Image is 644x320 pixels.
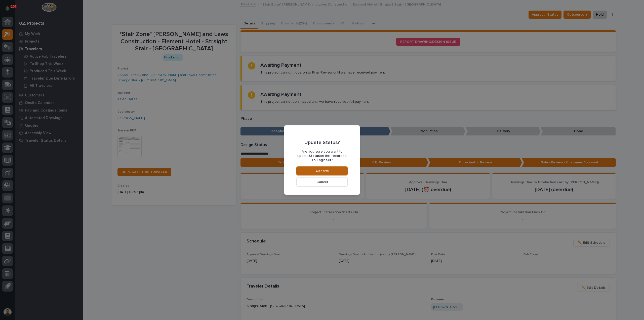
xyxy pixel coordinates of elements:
span: Cancel [316,180,328,184]
button: Cancel [296,177,348,187]
button: Confirm [296,166,348,175]
p: Update Status? [304,139,340,146]
span: Confirm [316,169,329,173]
b: Status [309,154,320,158]
p: Are you sure you want to update on this record to ? [296,150,348,162]
b: To Engineer [311,158,331,162]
